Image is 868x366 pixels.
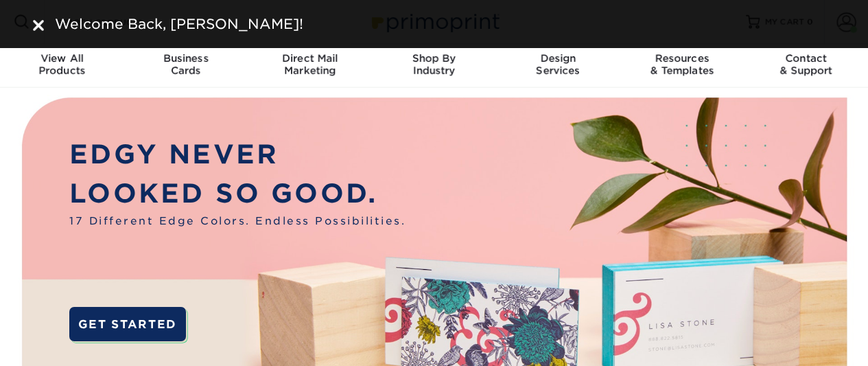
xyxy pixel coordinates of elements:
[124,44,248,88] a: BusinessCards
[372,44,496,88] a: Shop ByIndustry
[744,52,868,77] div: & Support
[248,52,372,65] span: Direct Mail
[55,16,303,32] span: Welcome Back, [PERSON_NAME]!
[620,52,744,65] span: Resources
[69,174,406,214] p: LOOKED SO GOOD.
[744,52,868,65] span: Contact
[69,307,185,341] a: GET STARTED
[248,52,372,77] div: Marketing
[33,20,44,31] img: close
[69,214,406,229] span: 17 Different Edge Colors. Endless Possibilities.
[744,44,868,88] a: Contact& Support
[69,135,406,174] p: EDGY NEVER
[124,52,248,65] span: Business
[372,52,496,77] div: Industry
[248,44,372,88] a: Direct MailMarketing
[496,52,620,65] span: Design
[620,52,744,77] div: & Templates
[496,52,620,77] div: Services
[620,44,744,88] a: Resources& Templates
[124,52,248,77] div: Cards
[496,44,620,88] a: DesignServices
[372,52,496,65] span: Shop By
